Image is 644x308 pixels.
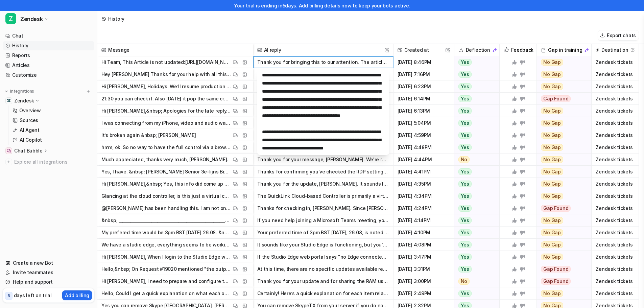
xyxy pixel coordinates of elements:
button: No Gap [537,178,587,190]
span: Yes [458,217,472,224]
span: Yes [458,290,472,297]
span: No [458,156,470,163]
span: Created at [396,44,451,56]
p: Zendesk [14,97,34,104]
a: Chat [3,31,94,41]
span: No Gap [541,156,563,163]
img: expand menu [4,89,9,94]
span: Zendesk tickets [594,117,636,129]
span: Yes [458,144,472,151]
span: [DATE] 3:00PM [396,275,451,287]
button: No Gap [537,117,587,129]
button: Your preferred time of 3pm BST [DATE], 26.08, is noted and can be scheduled for the Teams meeting... [257,227,389,239]
p: hmm, ok. So no way to have the full control via a browser?&nbsp; [PERSON_NAME] Director of Networ... [101,141,231,153]
img: explore all integrations [5,159,12,165]
span: Yes [458,266,472,273]
button: Yes [454,141,496,153]
span: [DATE] 4:14PM [396,214,451,227]
span: No Gap [541,120,563,126]
span: Yes [458,229,472,236]
button: No Gap [537,214,587,227]
span: Message [100,44,250,56]
span: Yes [458,193,472,199]
span: [DATE] 4:35PM [396,178,451,190]
p: AI Agent [20,127,40,134]
span: No Gap [541,144,563,151]
span: Zendesk tickets [594,190,636,202]
button: Certainly! Here’s a quick explanation for each item related to StudioEdge’s network requirements:... [257,287,389,300]
span: [DATE] 4:34PM [396,190,451,202]
p: &nbsp; ________________________________________________________________________________ Microsoft... [101,214,231,227]
button: No Gap [537,190,587,202]
button: No [454,275,496,287]
span: Yes [458,132,472,139]
button: No Gap [537,129,587,141]
span: No Gap [541,168,563,175]
button: Yes [454,263,496,275]
div: Gap in training [540,44,589,56]
span: No Gap [541,290,563,297]
span: Zendesk tickets [594,202,636,214]
button: No Gap [537,166,587,178]
span: Yes [458,83,472,90]
p: Yes, I have. &nbsp; [PERSON_NAME] Senior 3e-lijns Broadcast Engineer | [GEOGRAPHIC_DATA] [GEOGRAP... [101,166,231,178]
img: menu_add.svg [86,89,91,94]
h2: Feedback [511,44,533,56]
span: [DATE] 8:46PM [396,56,451,68]
a: Create a new Bot [3,258,94,268]
span: [DATE] 4:41PM [396,166,451,178]
button: Thank you for your update and for sharing the RAM usage graph. High RAM saturation following supp... [257,275,389,287]
p: It’s broken again &nbsp; [PERSON_NAME] [101,129,196,141]
button: Export chats [598,30,639,40]
span: Yes [458,168,472,175]
p: Hello, Could I get a quick explanation on what each of the follow do as I will need to explain th... [101,287,231,300]
span: Zendesk tickets [594,263,636,275]
button: Yes [454,93,496,105]
span: [DATE] 4:44PM [396,153,451,166]
a: Overview [10,106,94,115]
button: At this time, there are no specific updates available regarding the output format resetting issue... [257,263,389,275]
span: Zendesk tickets [594,68,636,80]
span: Zendesk tickets [594,178,636,190]
span: [DATE] 3:31PM [396,263,451,275]
button: Yes [454,117,496,129]
button: Yes [454,202,496,214]
span: Yes [458,71,472,78]
span: No Gap [541,83,563,90]
button: Yes [454,68,496,80]
button: Thank you for the update, [PERSON_NAME]. It sounds like we're nearly there—[GEOGRAPHIC_DATA] is t... [257,178,389,190]
span: No Gap [541,59,563,66]
button: No Gap [537,251,587,263]
p: days left on trial [14,292,52,299]
p: Integrations [10,89,34,94]
span: No Gap [541,193,563,199]
span: Zendesk tickets [594,105,636,117]
button: No Gap [537,80,587,93]
p: Much appreciated, thanks very much, [PERSON_NAME]. [101,153,228,166]
p: Hey [PERSON_NAME] Thanks for your help with all this. We did some testing with the Quicklink. Its... [101,68,231,80]
p: Glancing at the cloud controller, is this just a virtual control panel or am I able to view the p... [101,190,231,202]
span: Zendesk tickets [594,287,636,300]
a: AI Agent [10,125,94,135]
button: Yes [454,251,496,263]
button: Gap Found [537,275,587,287]
button: No Gap [537,56,587,68]
button: No Gap [537,141,587,153]
button: Thank you for your message, [PERSON_NAME]. We're ready to assist with any regions that need addit... [257,153,389,166]
div: History [108,15,124,22]
button: No Gap [537,227,587,239]
span: [DATE] 4:59PM [396,129,451,141]
span: Zendesk [20,14,43,24]
button: Yes [454,80,496,93]
span: Zendesk tickets [594,166,636,178]
button: Add billing [62,290,92,300]
button: Gap Found [537,202,587,214]
button: No Gap [537,239,587,251]
button: Yes [454,214,496,227]
button: No Gap [537,287,587,300]
span: [DATE] 4:24PM [396,202,451,214]
span: No Gap [541,217,563,224]
span: Zendesk tickets [594,56,636,68]
p: Hi [PERSON_NAME], When I login to the Studio Edge website it says that there is no Edge connected... [101,251,231,263]
span: Yes [458,59,472,66]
